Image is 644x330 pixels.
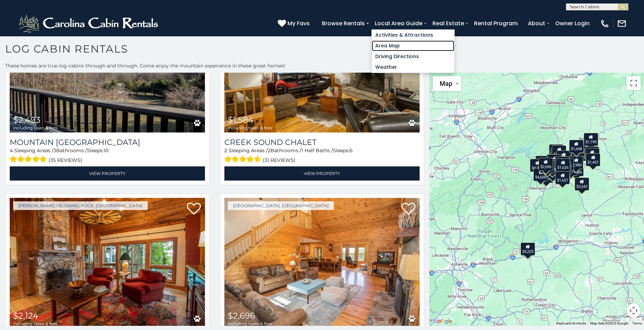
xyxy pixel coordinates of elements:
[10,147,13,154] span: 4
[632,321,642,325] a: Terms (opens in new tab)
[524,17,549,29] a: About
[224,147,420,165] div: Sleeping Areas / Bathrooms / Sleeps:
[13,126,58,130] span: including taxes & fees
[551,149,565,162] div: $1,495
[224,147,227,154] span: 2
[13,321,58,326] span: including taxes & fees
[556,171,570,184] div: $1,657
[627,76,641,90] button: Toggle fullscreen view
[534,168,548,181] div: $4,600
[49,156,82,165] span: (35 reviews)
[228,126,272,130] span: including taxes & fees
[402,202,415,217] a: Add to favorites
[627,304,641,318] button: Map camera controls
[350,147,353,154] span: 6
[552,145,566,158] div: $1,429
[530,159,545,172] div: $4,341
[433,76,461,91] button: Change map style
[287,19,310,28] span: My Favs
[521,242,535,256] div: $5,225
[555,156,570,169] div: $2,028
[600,19,610,28] img: phone-regular-white.png
[104,147,109,154] span: 10
[372,40,454,51] a: Area Map
[53,147,56,154] span: 3
[429,17,467,29] a: Real Estate
[268,147,271,154] span: 2
[10,198,205,328] a: Azalea Hill $2,124 including taxes & fees
[556,158,570,172] div: $1,626
[569,156,584,169] div: $2,980
[224,198,420,328] a: Fireside Lodge $2,696 including taxes & fees
[372,30,454,40] a: Activities & Attractions
[301,147,333,154] span: 1 Half Baths /
[556,321,586,326] button: Keyboard shortcuts
[552,17,593,29] a: Owner Login
[278,19,311,28] a: My Favs
[10,166,205,181] a: View Property
[228,115,254,125] span: $1,584
[617,19,627,28] img: mail-regular-white.png
[536,156,550,169] div: $5,524
[372,62,454,73] a: Weather
[228,321,272,326] span: including taxes & fees
[575,177,589,191] div: $2,642
[471,17,521,29] a: Rental Program
[224,138,420,147] a: Creek Sound Chalet
[187,202,201,217] a: Add to favorites
[10,147,205,165] div: Sleeping Areas / Bathrooms / Sleeps:
[13,311,38,321] span: $2,124
[550,152,565,165] div: $1,388
[431,317,454,326] img: Google
[549,144,564,157] div: $1,643
[17,13,161,34] img: White-1-2.png
[586,153,601,166] div: $1,457
[228,311,255,321] span: $2,696
[440,80,452,87] span: Map
[584,146,599,159] div: $1,308
[13,115,41,125] span: $2,493
[569,140,584,153] div: $1,648
[228,201,334,210] a: [GEOGRAPHIC_DATA], [GEOGRAPHIC_DATA]
[431,317,454,326] a: Open this area in Google Maps (opens a new window)
[10,138,205,147] h3: Mountain Skye Lodge
[547,154,561,167] div: $1,142
[10,198,205,328] img: Azalea Hill
[371,17,426,29] a: Local Area Guide
[224,198,420,328] img: Fireside Lodge
[557,150,571,164] div: $3,256
[372,51,454,62] a: Driving Directions
[13,201,148,210] a: [PERSON_NAME] / Blowing Rock, [GEOGRAPHIC_DATA]
[10,138,205,147] a: Mountain [GEOGRAPHIC_DATA]
[224,166,420,181] a: View Property
[539,158,553,171] div: $2,696
[318,17,368,29] a: Browse Rentals
[590,321,628,325] span: Map data ©2025 Google
[585,148,600,161] div: $2,528
[548,154,562,167] div: $2,228
[584,133,598,146] div: $1,190
[263,156,295,165] span: (31 reviews)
